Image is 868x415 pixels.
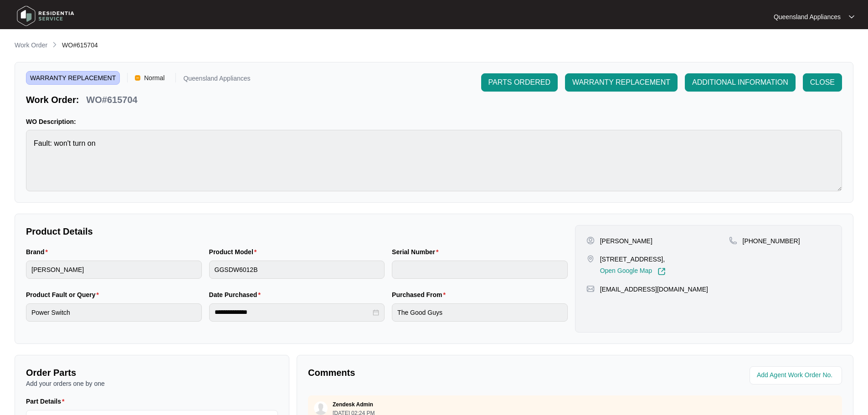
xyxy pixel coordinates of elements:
p: Product Details [26,225,568,238]
img: user-pin [586,236,595,245]
span: Normal [140,71,168,85]
p: Work Order: [26,93,79,106]
p: [PHONE_NUMBER] [743,236,800,246]
input: Product Fault or Query [26,303,202,322]
p: WO#615704 [86,93,137,106]
p: Zendesk Admin [333,401,373,408]
span: ADDITIONAL INFORMATION [692,77,788,88]
label: Serial Number [392,247,442,256]
img: residentia service logo [14,2,77,30]
textarea: Fault: won't turn on [26,130,842,191]
label: Purchased From [392,290,449,299]
p: [EMAIL_ADDRESS][DOMAIN_NAME] [600,285,708,294]
label: Part Details [26,397,68,406]
p: Queensland Appliances [183,75,250,85]
label: Date Purchased [209,290,264,299]
span: PARTS ORDERED [488,77,550,88]
p: [STREET_ADDRESS], [600,255,666,264]
img: chevron-right [51,41,58,48]
img: Vercel Logo [135,75,140,81]
p: Work Order [15,41,47,50]
input: Purchased From [392,303,568,322]
span: WARRANTY REPLACEMENT [572,77,670,88]
input: Product Model [209,261,385,279]
p: Comments [308,366,569,379]
p: WO Description: [26,117,842,126]
label: Product Model [209,247,261,256]
p: Queensland Appliances [774,12,841,21]
p: Order Parts [26,366,278,379]
img: user.svg [314,401,328,415]
span: CLOSE [810,77,835,88]
span: WO#615704 [62,41,98,49]
input: Date Purchased [215,307,371,317]
span: WARRANTY REPLACEMENT [26,71,120,85]
button: WARRANTY REPLACEMENT [565,73,678,92]
label: Brand [26,247,51,256]
button: ADDITIONAL INFORMATION [685,73,796,92]
img: map-pin [729,236,737,245]
button: PARTS ORDERED [481,73,558,92]
button: CLOSE [803,73,842,92]
a: Open Google Map [600,267,666,276]
img: dropdown arrow [849,15,854,19]
img: map-pin [586,285,595,293]
label: Product Fault or Query [26,290,103,299]
p: [PERSON_NAME] [600,236,652,246]
img: Link-External [657,267,666,276]
input: Brand [26,261,202,279]
input: Add Agent Work Order No. [757,370,837,381]
img: map-pin [586,255,595,263]
input: Serial Number [392,261,568,279]
a: Work Order [13,41,49,51]
p: Add your orders one by one [26,379,278,388]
